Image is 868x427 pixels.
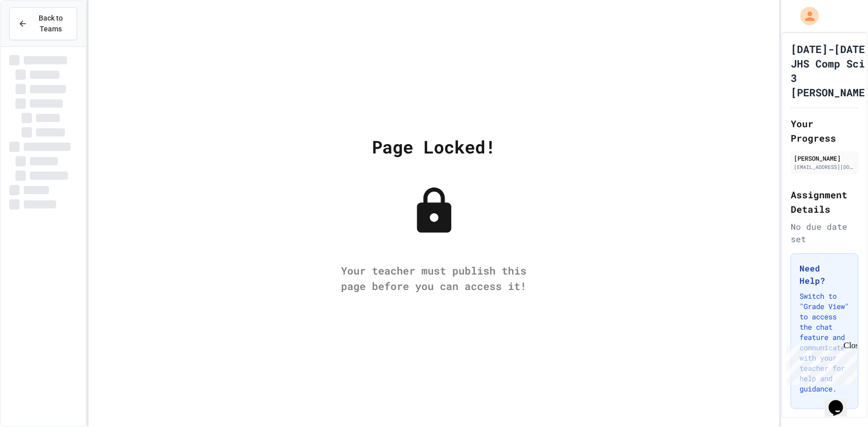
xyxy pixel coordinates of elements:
div: My Account [790,4,822,28]
div: No due date set [791,220,859,245]
div: [PERSON_NAME] [794,153,856,163]
iframe: chat widget [782,341,858,385]
button: Back to Teams [9,7,77,40]
h2: Assignment Details [791,187,859,216]
h2: Your Progress [791,116,859,145]
span: Back to Teams [33,13,69,35]
h3: Need Help? [799,262,850,287]
iframe: chat widget [825,386,858,417]
p: Switch to "Grade View" to access the chat feature and communicate with your teacher for help and ... [799,291,850,394]
div: [EMAIL_ADDRESS][DOMAIN_NAME] [794,163,856,171]
div: Chat with us now!Close [4,4,71,65]
div: Your teacher must publish this page before you can access it! [331,263,537,294]
div: Page Locked! [372,133,496,160]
